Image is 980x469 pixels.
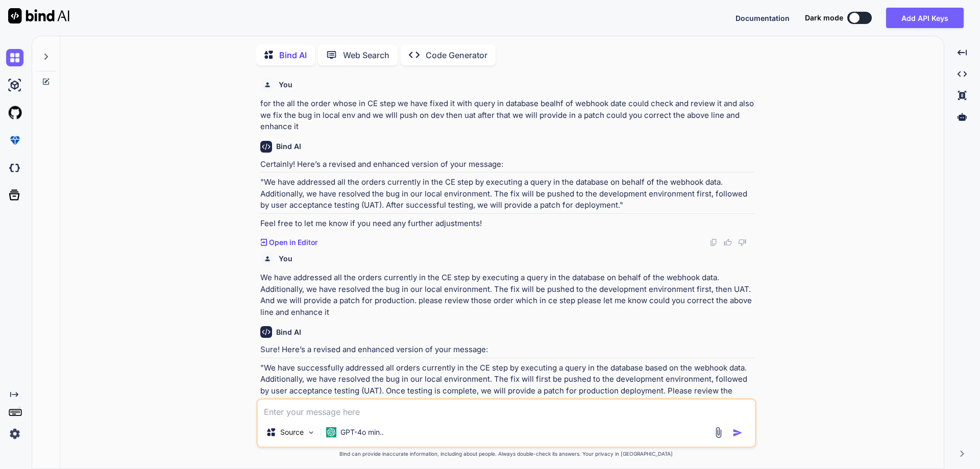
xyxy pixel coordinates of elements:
p: Feel free to let me know if you need any further adjustments! [260,218,754,230]
h6: You [279,254,292,264]
span: Documentation [736,14,790,22]
img: settings [6,425,23,442]
img: dislike [738,238,746,246]
img: chat [6,49,23,66]
img: githubLight [6,104,23,121]
p: Web Search [343,49,389,61]
p: We have addressed all the orders currently in the CE step by executing a query in the database on... [260,272,754,318]
p: Source [280,427,304,437]
img: Pick Models [307,428,315,437]
img: copy [709,238,718,246]
h6: Bind AI [276,327,301,337]
img: GPT-4o mini [326,427,336,437]
p: for the all the order whose in CE step we have fixed it with query in database bealhf of webhook ... [260,98,754,133]
img: premium [6,132,23,149]
h6: You [279,80,292,90]
p: GPT-4o min.. [340,427,384,437]
img: attachment [713,427,724,438]
p: Bind can provide inaccurate information, including about people. Always double-check its answers.... [256,450,756,458]
span: Dark mode [805,13,843,23]
h6: Bind AI [276,141,301,152]
img: Bind AI [8,8,69,23]
button: Add API Keys [886,8,964,28]
p: "We have addressed all the orders currently in the CE step by executing a query in the database o... [260,177,754,211]
p: "We have successfully addressed all orders currently in the CE step by executing a query in the d... [260,362,754,408]
p: Bind AI [279,49,307,61]
p: Certainly! Here’s a revised and enhanced version of your message: [260,159,754,170]
img: ai-studio [6,77,23,94]
img: like [724,238,732,246]
p: Code Generator [426,49,487,61]
img: darkCloudIdeIcon [6,159,23,177]
img: icon [732,428,743,438]
button: Documentation [736,13,790,23]
p: Open in Editor [269,237,317,248]
p: Sure! Here’s a revised and enhanced version of your message: [260,344,754,356]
